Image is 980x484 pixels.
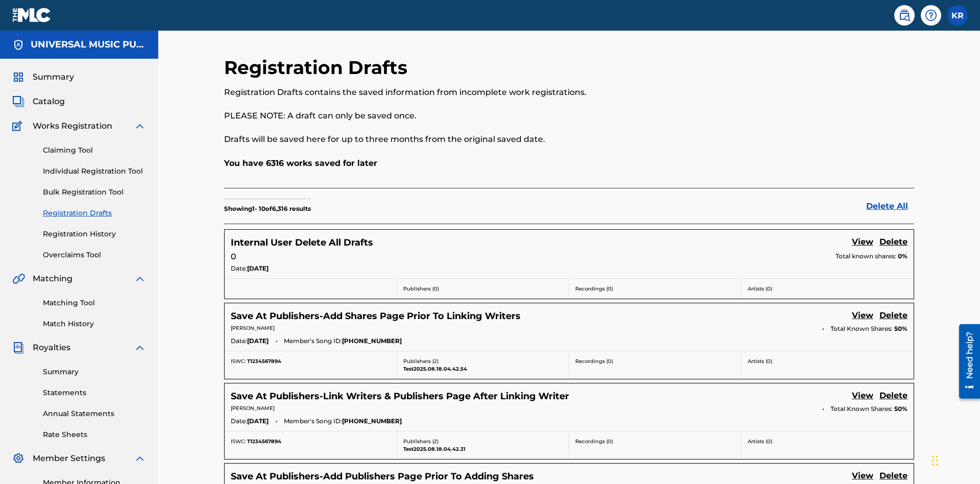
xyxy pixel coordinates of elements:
[231,310,521,322] h5: Save At Publishers-Add Shares Page Prior To Linking Writers
[33,452,105,465] span: Member Settings
[43,250,146,260] a: Overclaims Tool
[879,309,908,323] a: Delete
[231,471,534,482] h5: Save At Publishers-Add Publishers Page Prior To Adding Shares
[43,319,146,329] a: Match History
[403,438,563,445] p: Publishers ( 2 )
[231,391,569,402] h5: Save At Publishers-Link Writers & Publishers Page After Linking Writer
[12,39,24,51] img: Accounts
[898,9,911,21] img: search
[33,120,112,132] span: Works Registration
[231,358,246,365] span: ISWC:
[231,405,275,412] span: [PERSON_NAME]
[575,438,735,445] p: Recordings ( 0 )
[342,336,402,346] span: [PHONE_NUMBER]
[43,429,146,440] a: Rate Sheets
[231,336,247,346] span: Date:
[830,404,894,414] span: Total Known Shares:
[33,273,72,285] span: Matching
[894,404,908,414] span: 50 %
[879,470,908,483] a: Delete
[224,204,311,213] p: Showing 1 - 10 of 6,316 results
[43,408,146,419] a: Annual Statements
[852,390,873,403] a: View
[866,200,914,212] a: Delete All
[134,120,146,132] img: expand
[231,264,247,273] span: Date:
[231,237,373,249] h5: Internal User Delete All Drafts
[403,285,563,293] p: Publishers ( 0 )
[43,208,146,219] a: Registration Drafts
[43,187,146,198] a: Bulk Registration Tool
[748,438,908,445] p: Artists ( 0 )
[12,120,26,132] img: Works Registration
[12,342,24,354] img: Royalties
[879,390,908,403] a: Delete
[284,336,342,346] span: Member's Song ID:
[12,273,25,285] img: Matching
[43,166,146,177] a: Individual Registration Tool
[231,251,908,263] div: 0
[224,133,755,146] p: Drafts will be saved here for up to three months from the original saved date.
[33,71,74,83] span: Summary
[134,452,146,465] img: expand
[231,417,247,426] span: Date:
[925,9,937,21] img: help
[852,470,873,483] a: View
[929,435,980,484] iframe: Chat Widget
[852,309,873,323] a: View
[932,445,938,476] div: Drag
[403,357,563,365] p: Publishers ( 2 )
[12,95,24,108] img: Catalog
[231,438,246,445] span: ISWC:
[12,95,65,108] a: CatalogCatalog
[898,252,908,261] span: 0%
[748,357,908,365] p: Artists ( 0 )
[134,342,146,354] img: expand
[224,56,412,79] h2: Registration Drafts
[852,236,873,250] a: View
[247,358,281,365] span: T1234567894
[33,95,65,108] span: Catalog
[894,324,908,333] span: 50 %
[879,236,908,250] a: Delete
[247,438,281,445] span: T1234567894
[403,365,563,373] p: Test2025.08.18.04.42.54
[403,445,563,453] p: Test2025.08.18.04.42.31
[575,285,735,293] p: Recordings ( 0 )
[43,388,146,398] a: Statements
[224,157,914,170] p: You have 6316 works saved for later
[951,320,980,404] iframe: Resource Center
[224,110,755,122] p: PLEASE NOTE: A draft can only be saved once.
[947,5,968,26] div: User Menu
[284,417,342,426] span: Member's Song ID:
[231,325,275,331] span: [PERSON_NAME]
[12,71,74,83] a: SummarySummary
[12,71,24,83] img: Summary
[247,417,268,426] span: [DATE]
[12,8,52,22] img: MLC Logo
[43,145,146,156] a: Claiming Tool
[43,298,146,308] a: Matching Tool
[43,367,146,377] a: Summary
[12,452,24,465] img: Member Settings
[921,5,941,26] div: Help
[748,285,908,293] p: Artists ( 0 )
[894,5,915,26] a: Public Search
[342,417,402,426] span: [PHONE_NUMBER]
[830,324,894,333] span: Total Known Shares:
[575,357,735,365] p: Recordings ( 0 )
[31,39,146,51] h5: UNIVERSAL MUSIC PUB GROUP
[247,336,268,346] span: [DATE]
[836,252,898,261] span: Total known shares:
[247,264,268,273] span: [DATE]
[224,86,755,99] p: Registration Drafts contains the saved information from incomplete work registrations.
[134,273,146,285] img: expand
[43,229,146,239] a: Registration History
[33,342,70,354] span: Royalties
